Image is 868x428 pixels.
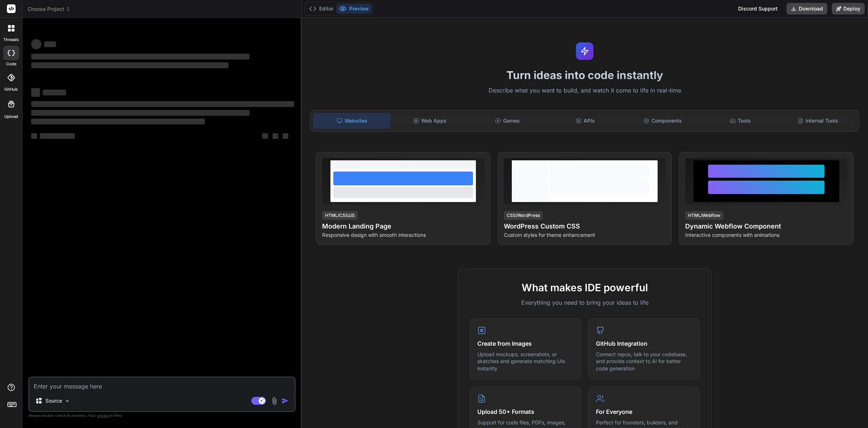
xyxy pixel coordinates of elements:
div: APIs [547,113,623,128]
span: ‌ [272,133,278,139]
label: threads [3,37,19,43]
p: Responsive design with smooth interactions [322,231,484,239]
span: ‌ [31,88,40,97]
label: Upload [4,114,18,120]
p: Everything you need to bring your ideas to life [470,298,700,307]
h4: Create from Images [477,339,573,348]
p: Source [45,397,62,404]
span: ‌ [31,54,250,59]
div: HTML/Webflow [685,211,723,220]
img: Pick Models [64,398,70,404]
p: Connect repos, talk to your codebase, and provide context to AI for better code generation [596,351,692,372]
h4: Dynamic Webflow Component [685,221,847,231]
div: Tools [702,113,778,128]
p: Interactive components with animations [685,231,847,239]
label: GitHub [4,86,18,92]
span: ‌ [44,41,56,47]
span: ‌ [40,133,75,139]
div: Games [469,113,546,128]
div: Websites [313,113,390,128]
button: Editor [306,4,336,14]
div: Discord Support [734,3,782,15]
span: ‌ [31,110,250,116]
p: Custom styles for theme enhancement [504,231,666,239]
button: Deploy [832,3,865,15]
button: Download [786,3,827,15]
p: Always double-check its answers. Your in Bind [28,412,296,419]
span: ‌ [31,39,41,49]
span: ‌ [283,133,288,139]
span: ‌ [31,101,294,107]
span: ‌ [31,62,229,68]
img: icon [281,397,289,404]
h4: WordPress Custom CSS [504,221,666,231]
button: Preview [336,4,372,14]
h4: Upload 50+ Formats [477,407,573,416]
span: ‌ [31,119,205,124]
h1: Turn ideas into code instantly [306,69,864,82]
div: Internal Tools [780,113,856,128]
span: ‌ [262,133,268,139]
span: Choose Project [28,5,71,13]
div: Web Apps [392,113,468,128]
p: Describe what you want to build, and watch it come to life in real-time [306,86,864,95]
p: Upload mockups, screenshots, or sketches and generate matching UIs instantly [477,351,573,372]
img: attachment [270,397,279,405]
span: privacy [97,413,110,417]
h2: What makes IDE powerful [470,280,700,295]
h4: GitHub Integration [596,339,692,348]
h4: For Everyone [596,407,692,416]
div: HTML/CSS/JS [322,211,358,220]
div: CSS/WordPress [504,211,543,220]
span: ‌ [43,90,66,95]
h4: Modern Landing Page [322,221,484,231]
span: ‌ [31,133,37,139]
label: code [6,61,16,67]
div: Components [625,113,701,128]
